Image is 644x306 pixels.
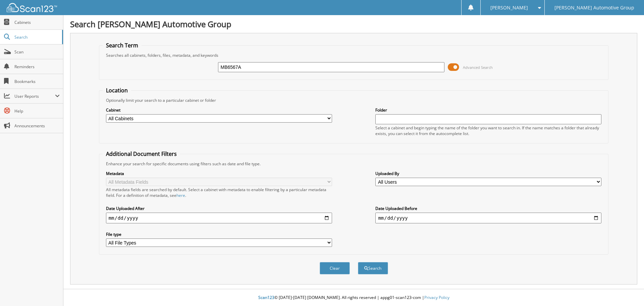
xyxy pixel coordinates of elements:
[463,65,493,70] span: Advanced Search
[14,123,60,129] span: Announcements
[7,3,57,12] img: scan123-logo-white.svg
[103,42,142,49] legend: Search Term
[14,49,60,55] span: Scan
[358,262,388,274] button: Search
[490,6,528,10] span: [PERSON_NAME]
[14,79,60,84] span: Bookmarks
[106,213,332,223] input: start
[610,274,644,306] iframe: Chat Widget
[14,93,55,99] span: User Reports
[14,19,60,25] span: Cabinets
[106,231,332,237] label: File type
[14,64,60,70] span: Reminders
[14,34,59,40] span: Search
[63,290,644,306] div: © [DATE]-[DATE] [DOMAIN_NAME]. All rights reserved | appg01-scan123-com |
[103,161,605,167] div: Enhance your search for specific documents using filters such as date and file type.
[14,108,60,114] span: Help
[103,87,131,94] legend: Location
[424,295,449,300] a: Privacy Policy
[375,213,601,223] input: end
[375,107,601,113] label: Folder
[554,6,634,10] span: [PERSON_NAME] Automotive Group
[106,187,332,198] div: All metadata fields are searched by default. Select a cabinet with metadata to enable filtering b...
[103,97,605,103] div: Optionally limit your search to a particular cabinet or folder
[106,107,332,113] label: Cabinet
[103,150,180,158] legend: Additional Document Filters
[106,206,332,211] label: Date Uploaded After
[258,295,274,300] span: Scan123
[375,125,601,136] div: Select a cabinet and begin typing the name of the folder you want to search in. If the name match...
[103,52,605,58] div: Searches all cabinets, folders, files, metadata, and keywords
[70,18,637,30] h1: Search [PERSON_NAME] Automotive Group
[375,206,601,211] label: Date Uploaded Before
[320,262,350,274] button: Clear
[375,171,601,176] label: Uploaded By
[176,192,185,198] a: here
[106,171,332,176] label: Metadata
